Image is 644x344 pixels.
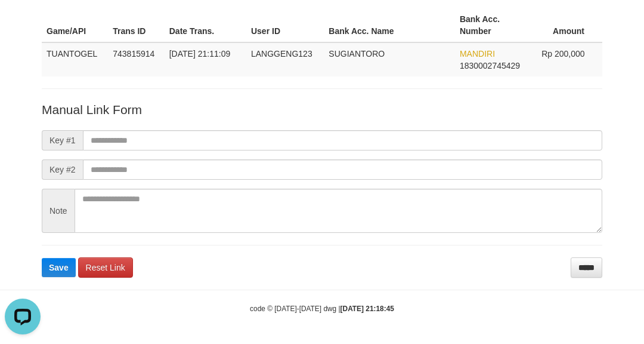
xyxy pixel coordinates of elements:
th: User ID [246,8,324,42]
small: code © [DATE]-[DATE] dwg | [250,305,394,313]
span: Key #1 [42,130,83,150]
td: 743815914 [108,42,165,76]
a: Reset Link [78,257,133,278]
th: Bank Acc. Name [324,8,455,42]
span: SUGIANTORO [329,49,385,59]
th: Date Trans. [165,8,246,42]
span: MANDIRI [460,49,495,59]
th: Bank Acc. Number [455,8,537,42]
span: LANGGENG123 [251,49,312,59]
strong: [DATE] 21:18:45 [340,305,394,313]
th: Amount [537,8,602,42]
span: Rp 200,000 [541,49,584,59]
th: Game/API [42,8,108,42]
button: Open LiveChat chat widget [5,5,41,41]
span: Save [49,263,69,272]
p: Manual Link Form [42,101,602,118]
span: Copy 1830002745429 to clipboard [460,61,520,70]
span: [DATE] 21:11:09 [169,49,230,59]
button: Save [42,258,76,277]
span: Note [42,189,75,233]
th: Trans ID [108,8,165,42]
td: TUANTOGEL [42,42,108,76]
span: Key #2 [42,159,83,180]
span: Reset Link [86,263,125,272]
